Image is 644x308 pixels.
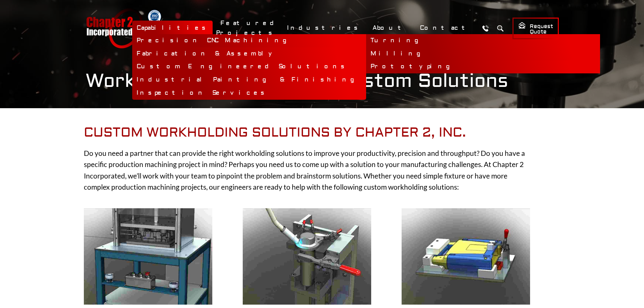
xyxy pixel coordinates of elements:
[283,21,365,35] a: Industries
[216,16,279,40] a: Featured Projects
[518,22,553,35] span: Request Quote
[132,47,366,61] a: Fabrication & Assembly
[86,8,143,48] a: Chapter 2 Incorporated
[366,34,600,47] a: Turning
[84,125,530,141] h2: Custom Workholding Solutions by Chapter 2, Inc.
[479,22,492,34] a: Call Us
[512,18,559,39] a: Request Quote
[368,21,412,35] a: About
[132,60,366,73] a: Custom Engineered Solutions
[132,87,366,100] a: Inspection Services
[494,22,507,34] button: Search
[366,60,600,73] a: Prototyping
[366,47,600,61] a: Milling
[84,147,530,193] p: Do you need a partner that can provide the right workholding solutions to improve your productivi...
[415,21,476,35] a: Contact
[132,73,366,87] a: Industrial Painting & Finishing
[86,70,559,92] h1: Workholding Fixtures and Custom Solutions
[132,21,213,35] a: Capabilities
[132,34,366,47] a: Precision CNC Machining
